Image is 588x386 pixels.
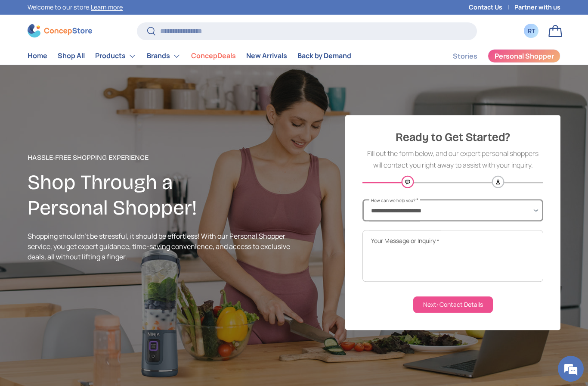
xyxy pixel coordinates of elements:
a: Personal Shopper [488,49,560,63]
div: RT [526,26,536,35]
h3: Ready to Get Started? [362,129,543,146]
a: Contact Us [469,3,514,12]
span: We're online! [50,109,119,196]
img: ConcepStore [28,24,92,37]
button: Next: Contact Details [413,296,493,313]
textarea: Type your message and hit 'Enter' [4,235,164,265]
a: RT [522,22,541,40]
summary: Brands [142,47,186,65]
p: Welcome to our store. [28,3,123,12]
a: Learn more [91,3,123,11]
a: Home [28,47,47,64]
a: Shop All [58,47,85,64]
nav: Secondary [432,47,560,65]
summary: Products [90,47,142,65]
a: Stories [453,48,477,65]
div: Minimize live chat window [141,4,162,25]
nav: Primary [28,47,351,65]
h2: Shop Through a Personal Shopper! [28,170,294,221]
span: Personal Shopper [495,53,554,59]
a: Back by Demand [297,47,351,64]
p: Shopping shouldn’t be stressful, it should be effortless! With our Personal Shopper service, you ... [28,231,294,262]
div: Chat with us now [45,48,145,59]
a: New Arrivals [246,47,287,64]
a: ConcepDeals [191,47,236,64]
a: Partner with us [514,3,560,12]
p: hassle-free shopping experience [28,153,294,163]
p: Fill out the form below, and our expert personal shoppers will contact you right away to assist w... [362,148,543,171]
